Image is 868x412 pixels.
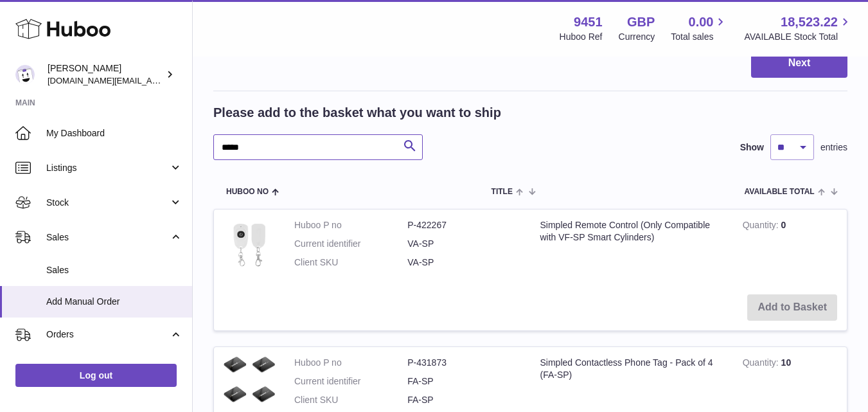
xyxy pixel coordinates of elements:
span: [DOMAIN_NAME][EMAIL_ADDRESS][DOMAIN_NAME] [48,75,256,85]
span: My Dashboard [46,127,182,139]
dd: P-422267 [407,219,520,231]
span: Huboo no [226,188,269,196]
dt: Huboo P no [294,357,407,369]
div: [PERSON_NAME] [48,62,163,87]
div: Huboo Ref [560,31,603,43]
span: AVAILABLE Total [745,188,815,196]
strong: 9451 [574,13,603,31]
h2: Please add to the basket what you want to ship [213,104,501,121]
span: AVAILABLE Stock Total [744,31,853,43]
dd: FA-SP [407,394,520,406]
span: Sales [46,231,169,244]
dt: Current identifier [294,375,407,388]
dd: P-431873 [407,357,520,369]
button: Next [751,48,847,78]
label: Show [740,141,764,154]
span: Listings [46,162,169,174]
span: 18,523.22 [781,13,838,31]
a: 18,523.22 AVAILABLE Stock Total [744,13,853,43]
span: Add Manual Order [46,296,182,308]
td: Simpled Remote Control (Only Compatible with VF-SP Smart Cylinders) [531,210,733,285]
span: Stock [46,197,169,209]
dd: FA-SP [407,375,520,388]
span: entries [820,141,847,154]
span: Total sales [671,31,728,43]
td: 0 [733,210,847,285]
span: Title [492,188,513,196]
dd: VA-SP [407,238,520,250]
strong: Quantity [743,357,781,371]
a: 0.00 Total sales [671,13,728,43]
dd: VA-SP [407,256,520,269]
img: Simpled Contactless Phone Tag - Pack of 4 (FA-SP) [224,357,275,402]
dt: Huboo P no [294,219,407,231]
strong: Quantity [743,220,781,233]
a: Log out [15,364,177,387]
span: Orders [46,328,169,341]
dt: Current identifier [294,238,407,250]
img: Simpled Remote Control (Only Compatible with VF-SP Smart Cylinders) [224,219,275,271]
span: 0.00 [689,13,714,31]
span: Sales [46,264,182,276]
dt: Client SKU [294,394,407,406]
dt: Client SKU [294,256,407,269]
strong: GBP [627,13,655,31]
img: amir.ch@gmail.com [15,65,35,84]
div: Currency [619,31,655,43]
